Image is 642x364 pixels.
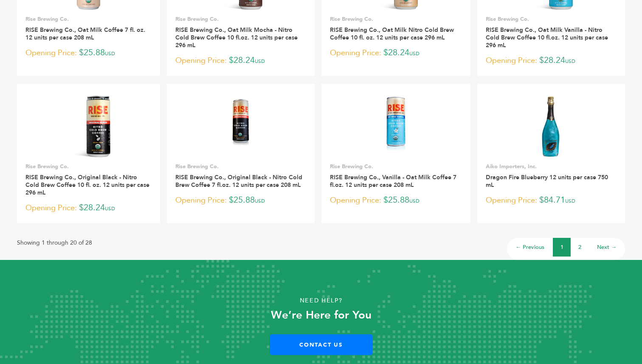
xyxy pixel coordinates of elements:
[228,96,253,157] img: RISE Brewing Co., Original Black - Nitro Cold Brew Coffee 7 fl.oz. 12 units per case 208 mL
[105,205,115,212] span: USD
[486,173,608,189] a: Dragon Fire Blueberry 12 units per case 750 mL
[330,194,462,207] p: $25.88
[17,238,92,248] p: Showing 1 through 20 of 28
[175,195,227,206] span: Opening Price:
[486,195,537,206] span: Opening Price:
[25,173,149,197] a: RISE Brewing Co., Original Black - Nitro Cold Brew Coffee 10 fl. oz. 12 units per case 296 mL
[565,58,575,65] span: USD
[175,15,306,23] p: Rise Brewing Co.
[578,243,581,251] a: 2
[330,195,381,206] span: Opening Price:
[486,54,617,67] p: $28.24
[32,294,610,307] p: Need Help?
[330,26,454,42] a: RISE Brewing Co., Oat Milk Nitro Cold Brew Coffee 10 fl. oz. 12 units per case 296 mL
[486,163,617,170] p: Aiko Importers, Inc.
[330,15,462,23] p: Rise Brewing Co.
[330,173,456,189] a: RISE Brewing Co., Vanilla - Oat Milk Coffee 7 fl.oz. 12 units per case 208 mL
[175,26,298,49] a: RISE Brewing Co., Oat Milk Mocha - Nitro Cold Brew Coffee 10 fl.oz. 12 units per case 296 mL
[255,58,265,65] span: USD
[175,163,306,170] p: Rise Brewing Co.
[271,308,372,323] strong: We’re Here for You
[409,198,420,204] span: USD
[330,47,381,59] span: Opening Price:
[597,243,617,251] a: Next →
[25,15,152,23] p: Rise Brewing Co.
[330,163,462,170] p: Rise Brewing Co.
[175,55,227,66] span: Opening Price:
[486,15,617,23] p: Rise Brewing Co.
[521,96,582,157] img: Dragon Fire Blueberry 12 units per case 750 mL
[560,243,563,251] a: 1
[270,334,373,355] a: Contact Us
[25,47,77,59] span: Opening Price:
[25,26,145,42] a: RISE Brewing Co., Oat Milk Coffee 7 fl. oz. 12 units per case 208 mL
[384,96,408,157] img: RISE Brewing Co., Vanilla - Oat Milk Coffee 7 fl.oz. 12 units per case 208 mL
[175,194,306,207] p: $25.88
[330,47,462,59] p: $28.24
[486,194,617,207] p: $84.71
[486,26,608,49] a: RISE Brewing Co., Oat Milk Vanilla - Nitro Cold Brew Coffee 10 fl.oz. 12 units per case 296 mL
[486,55,537,66] span: Opening Price:
[25,202,77,214] span: Opening Price:
[409,50,420,57] span: USD
[105,50,115,57] span: USD
[565,198,575,204] span: USD
[25,202,152,214] p: $28.24
[25,47,152,59] p: $25.88
[515,243,544,251] a: ← Previous
[175,173,302,189] a: RISE Brewing Co., Original Black - Nitro Cold Brew Coffee 7 fl.oz. 12 units per case 208 mL
[175,54,306,67] p: $28.24
[25,163,152,170] p: Rise Brewing Co.
[255,198,265,204] span: USD
[67,96,110,157] img: RISE Brewing Co., Original Black - Nitro Cold Brew Coffee 10 fl. oz. 12 units per case 296 mL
